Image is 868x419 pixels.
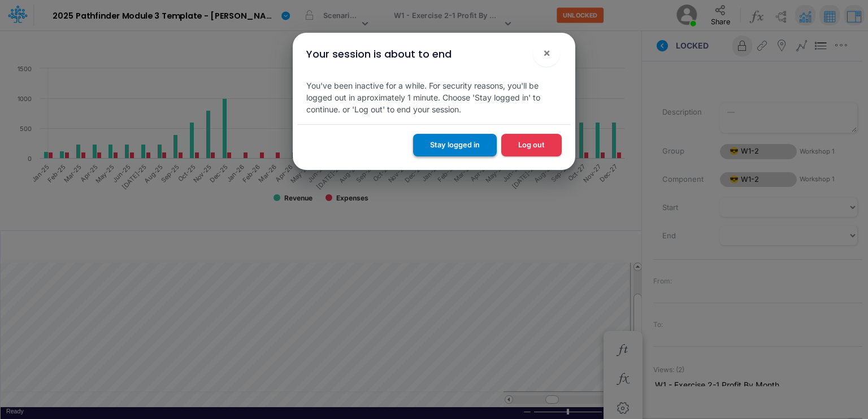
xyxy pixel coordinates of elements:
[543,46,550,59] span: ×
[413,134,497,156] button: Stay logged in
[297,71,571,124] div: You've been inactive for a while. For security reasons, you'll be logged out in aproximately 1 mi...
[306,46,452,62] div: Your session is about to end
[501,134,562,156] button: Log out
[533,40,560,67] button: Close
